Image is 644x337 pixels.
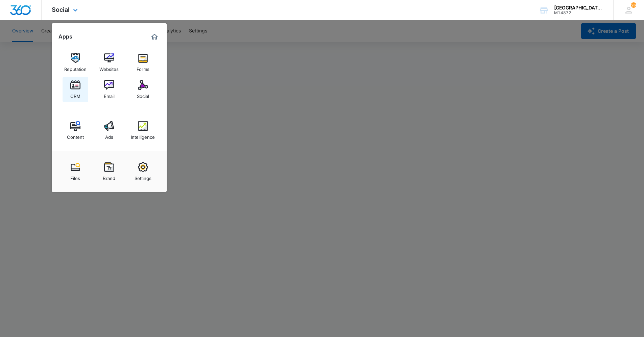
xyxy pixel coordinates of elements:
[554,10,603,15] div: account id
[130,77,156,102] a: Social
[135,172,151,181] div: Settings
[70,90,80,99] div: CRM
[52,6,70,13] span: Social
[70,172,80,181] div: Files
[130,159,156,184] a: Settings
[63,118,88,143] a: Content
[554,5,603,10] div: account name
[67,131,84,140] div: Content
[63,77,88,102] a: CRM
[63,50,88,75] a: Reputation
[96,159,122,184] a: Brand
[104,90,115,99] div: Email
[130,50,156,75] a: Forms
[58,33,72,40] h2: Apps
[96,118,122,143] a: Ads
[96,77,122,102] a: Email
[64,63,87,72] div: Reputation
[105,131,113,140] div: Ads
[137,90,149,99] div: Social
[137,63,149,72] div: Forms
[99,63,119,72] div: Websites
[96,50,122,75] a: Websites
[631,2,636,8] span: 26
[130,118,156,143] a: Intelligence
[149,31,160,42] a: Marketing 360® Dashboard
[131,131,155,140] div: Intelligence
[631,2,636,8] div: notifications count
[103,172,115,181] div: Brand
[63,159,88,184] a: Files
